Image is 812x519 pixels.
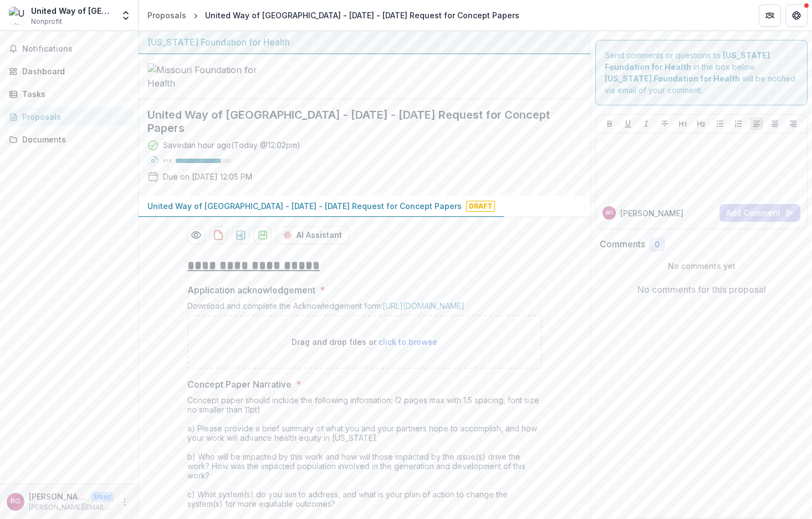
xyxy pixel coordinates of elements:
[147,200,462,212] p: United Way of [GEOGRAPHIC_DATA] - [DATE] - [DATE] Request for Concept Papers
[620,207,683,219] p: [PERSON_NAME]
[31,17,62,27] span: Nonprofit
[163,139,300,151] div: Saved an hour ago ( Today @ 12:02pm )
[22,134,125,145] div: Documents
[118,495,131,508] button: More
[713,117,727,130] button: Bullet List
[600,239,645,250] h2: Comments
[382,301,464,311] a: [URL][DOMAIN_NAME]
[719,204,800,222] button: Add Comment
[658,117,671,130] button: Strike
[4,85,134,103] a: Tasks
[694,117,708,130] button: Heading 2
[466,201,495,212] span: Draft
[606,210,613,216] div: Regina Greer
[600,260,803,272] p: No comments yet
[22,65,125,77] div: Dashboard
[621,117,635,130] button: Underline
[4,62,134,80] a: Dashboard
[187,283,315,297] p: Application acknowledgement
[91,492,114,502] p: User
[187,226,205,244] button: Preview c45e1101-0f92-4e66-962d-2e1abc50d1b9-0.pdf
[595,40,808,105] div: Send comments or questions to in the box below. will be notified via email of your comment.
[31,5,114,17] div: United Way of [GEOGRAPHIC_DATA][PERSON_NAME]
[147,35,581,49] div: [US_STATE] Foundation for Health
[787,117,800,130] button: Align Right
[143,7,524,23] nav: breadcrumb
[603,117,616,130] button: Bold
[118,4,134,27] button: Open entity switcher
[232,226,249,244] button: download-proposal
[4,40,134,58] button: Notifications
[785,4,808,27] button: Get Help
[22,111,125,123] div: Proposals
[187,378,292,391] p: Concept Paper Narrative
[187,301,542,315] div: Download and complete the Acknowledgement form:
[750,117,763,130] button: Align Left
[22,44,129,54] span: Notifications
[147,9,186,21] div: Proposals
[163,157,171,165] p: 81 %
[9,7,27,24] img: United Way of Greater St. Louis
[4,108,134,126] a: Proposals
[759,4,781,27] button: Partners
[22,88,125,100] div: Tasks
[379,337,437,347] span: click to browse
[605,74,740,83] strong: [US_STATE] Foundation for Health
[205,9,519,21] div: United Way of [GEOGRAPHIC_DATA] - [DATE] - [DATE] Request for Concept Papers
[143,7,191,23] a: Proposals
[147,108,564,135] h2: United Way of [GEOGRAPHIC_DATA] - [DATE] - [DATE] Request for Concept Papers
[29,491,86,502] p: [PERSON_NAME]
[655,240,660,250] span: 0
[732,117,745,130] button: Ordered List
[276,226,349,244] button: AI Assistant
[640,117,653,130] button: Italicize
[163,171,252,182] p: Due on [DATE] 12:05 PM
[11,498,21,505] div: Regina Greer
[4,130,134,149] a: Documents
[147,63,258,90] img: Missouri Foundation for Health
[637,283,766,296] p: No comments for this proposal
[29,502,114,512] p: [PERSON_NAME][EMAIL_ADDRESS][PERSON_NAME][DOMAIN_NAME]
[254,226,272,244] button: download-proposal
[768,117,782,130] button: Align Center
[210,226,227,244] button: download-proposal
[676,117,690,130] button: Heading 1
[292,336,437,348] p: Drag and drop files or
